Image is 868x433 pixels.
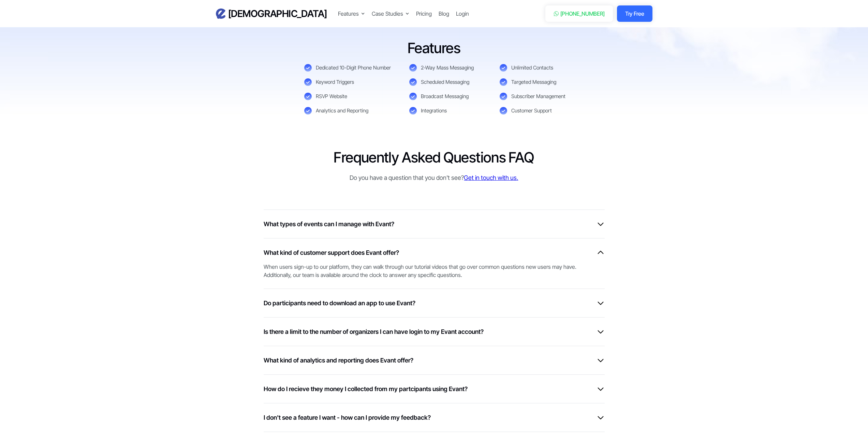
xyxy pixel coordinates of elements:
[545,5,613,22] a: [PHONE_NUMBER]
[338,10,359,18] div: Features
[372,10,409,18] div: Case Studies
[617,5,652,22] a: Try Free
[439,10,449,18] a: Blog
[372,10,403,18] div: Case Studies
[421,64,474,71] div: 2-Way Mass Messaging
[316,107,368,114] div: Analytics and Reporting
[264,384,468,393] h6: How do I recieve they money I collected from my partcipants using Evant?
[264,298,415,308] h6: Do participants need to download an app to use Evant?
[264,327,484,336] h6: Is there a limit to the number of organizers I can have login to my Evant account?
[264,257,598,279] div: When users sign-up to our platform, they can walk through our tutorial videos that go over common...
[264,219,394,229] h6: What types of events can I manage with Evant?
[316,79,354,86] div: Keyword Triggers
[421,93,469,100] div: Broadcast Messaging
[511,64,553,71] div: Unlimited Contacts
[560,10,605,18] div: [PHONE_NUMBER]
[316,93,347,100] div: RSVP Website
[334,173,534,182] div: Do you have a question that you don't see?
[264,356,413,365] h6: What kind of analytics and reporting does Evant offer?
[216,8,327,20] a: home
[334,149,534,167] h2: Frequently Asked Questions FAQ
[264,248,399,257] h6: What kind of customer support does Evant offer?
[421,107,447,114] div: Integrations
[228,8,327,20] h3: [DEMOGRAPHIC_DATA]
[321,39,547,57] h3: Features
[421,79,469,86] div: Scheduled Messaging
[416,10,432,18] a: Pricing
[464,174,518,181] a: Get in touch with us.
[338,10,365,18] div: Features
[264,413,431,422] h6: I don't see a feature I want - how can I provide my feedback?
[316,64,391,71] div: Dedicated 10-Digit Phone Number
[511,93,565,100] div: Subscriber Management
[511,107,552,114] div: Customer Support
[456,10,469,18] a: Login
[511,79,556,86] div: Targeted Messaging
